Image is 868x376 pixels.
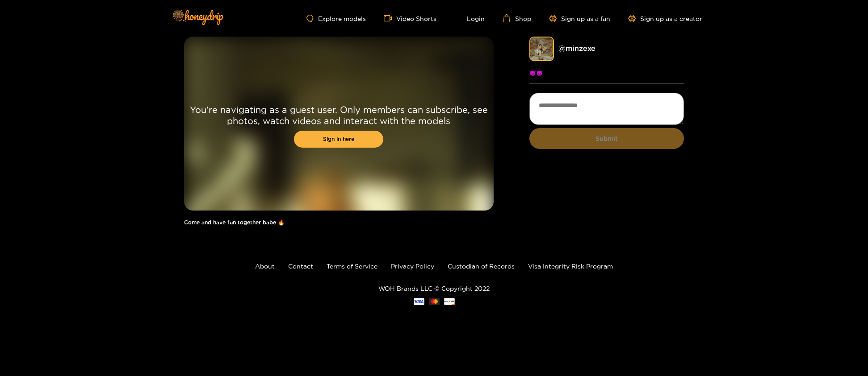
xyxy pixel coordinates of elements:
a: Shop [503,14,531,22]
span: video-camera [384,14,396,22]
p: You're navigating as a guest user. Only members can subscribe, see photos, watch videos and inter... [184,104,494,126]
a: Sign up as a creator [628,15,702,22]
a: Login [454,14,485,22]
a: Video Shorts [384,14,436,22]
a: Custodian of Records [448,263,515,269]
a: Terms of Service [327,263,377,269]
h1: Come and have fun together babe 🔥 [184,219,494,226]
a: About [255,263,275,269]
p: 😈😈 [529,70,684,76]
a: Explore models [306,15,365,22]
a: Sign up as a fan [549,15,610,22]
a: @ minzexe [558,44,595,52]
a: Visa Integrity Risk Program [528,263,613,269]
a: Privacy Policy [391,263,434,269]
a: Sign in here [294,131,383,148]
button: Submit [529,128,684,149]
img: minzexe [529,37,554,61]
a: Contact [288,263,313,269]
